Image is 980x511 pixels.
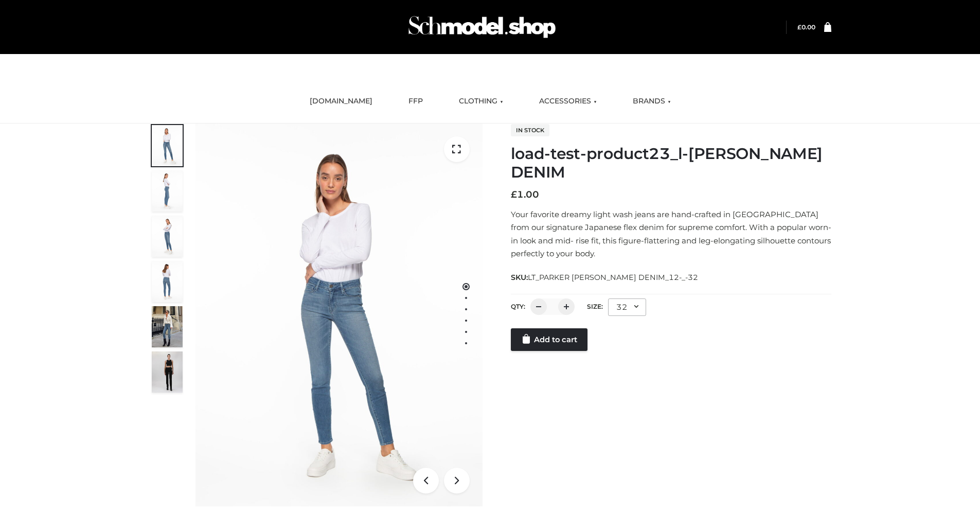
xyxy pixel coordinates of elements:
[511,145,831,182] h1: load-test-product23_l-[PERSON_NAME] DENIM
[531,90,604,113] a: ACCESSORIES
[797,23,815,31] bdi: 0.00
[625,90,679,113] a: BRANDS
[302,90,380,113] a: [DOMAIN_NAME]
[511,124,549,136] span: In stock
[511,208,831,260] p: Your favorite dreamy light wash jeans are hand-crafted in [GEOGRAPHIC_DATA] from our signature Ja...
[797,23,801,31] span: £
[195,124,483,506] img: 2001KLX-Ava-skinny-cove-1-scaled_9b141654-9513-48e5-b76c-3dc7db129200
[528,273,698,282] span: LT_PARKER [PERSON_NAME] DENIM_12-_-32
[152,216,183,257] img: 2001KLX-Ava-skinny-cove-3-scaled_eb6bf915-b6b9-448f-8c6c-8cabb27fd4b2.jpg
[608,298,646,316] div: 32
[511,189,539,200] bdi: 1.00
[152,306,183,347] img: Bowery-Skinny_Cove-1.jpg
[152,125,183,166] img: 2001KLX-Ava-skinny-cove-1-scaled_9b141654-9513-48e5-b76c-3dc7db129200.jpg
[405,7,559,47] img: Schmodel Admin 964
[511,271,699,284] span: SKU:
[797,23,815,31] a: £0.00
[152,261,183,302] img: 2001KLX-Ava-skinny-cove-2-scaled_32c0e67e-5e94-449c-a916-4c02a8c03427.jpg
[152,351,183,393] img: 49df5f96394c49d8b5cbdcda3511328a.HD-1080p-2.5Mbps-49301101_thumbnail.jpg
[511,303,525,310] label: QTY:
[152,170,183,212] img: 2001KLX-Ava-skinny-cove-4-scaled_4636a833-082b-4702-abec-fd5bf279c4fc.jpg
[401,90,431,113] a: FFP
[587,303,603,310] label: Size:
[511,189,517,200] span: £
[451,90,511,113] a: CLOTHING
[511,328,587,351] a: Add to cart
